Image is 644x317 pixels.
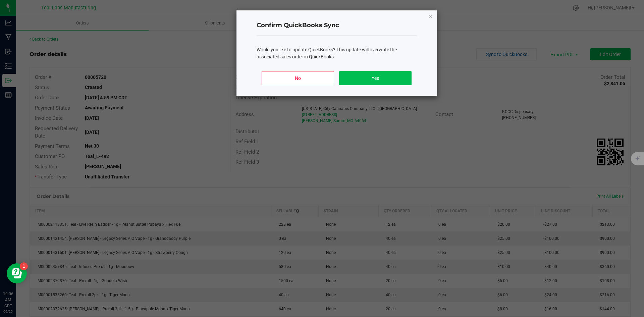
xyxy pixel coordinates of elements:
div: Would you like to update QuickBooks? This update will overwrite the associated sales order in Qui... [257,46,417,60]
iframe: Resource center unread badge [20,262,28,270]
button: Yes [339,71,411,85]
h4: Confirm QuickBooks Sync [257,21,417,30]
iframe: Resource center [7,263,27,283]
button: Close [428,12,433,20]
button: No [262,71,334,85]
